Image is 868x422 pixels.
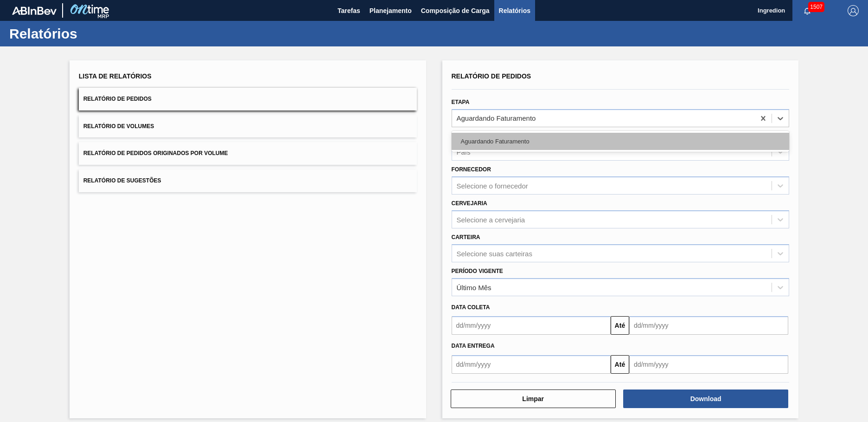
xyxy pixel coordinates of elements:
[808,2,824,12] span: 1507
[9,28,174,39] h1: Relatórios
[79,142,417,165] button: Relatório de Pedidos Originados por Volume
[611,355,629,374] button: Até
[452,72,531,80] span: Relatório de Pedidos
[451,390,616,408] button: Limpar
[457,249,532,257] div: Selecione suas carteiras
[83,123,154,130] span: Relatório de Volumes
[629,316,788,335] input: dd/mm/yyyy
[370,5,412,16] span: Planejamento
[338,5,360,16] span: Tarefas
[452,355,611,374] input: dd/mm/yyyy
[83,150,228,156] span: Relatório de Pedidos Originados por Volume
[457,283,491,291] div: Último Mês
[457,148,471,156] div: País
[452,200,487,207] label: Cervejaria
[79,169,417,192] button: Relatório de Sugestões
[499,5,530,16] span: Relatórios
[79,72,152,80] span: Lista de Relatórios
[79,115,417,138] button: Relatório de Volumes
[611,316,629,335] button: Até
[452,316,611,335] input: dd/mm/yyyy
[792,4,822,17] button: Notificações
[452,268,503,274] label: Período Vigente
[452,99,470,105] label: Etapa
[421,5,490,16] span: Composição de Carga
[629,355,788,374] input: dd/mm/yyyy
[12,6,57,15] img: TNhmsLtSVTkK8tSr43FrP2fwEKptu5GPRR3wAAAABJRU5ErkJggg==
[452,166,491,173] label: Fornecedor
[79,88,417,110] button: Relatório de Pedidos
[452,234,480,240] label: Carteira
[452,343,495,349] span: Data entrega
[452,304,490,311] span: Data coleta
[457,182,528,190] div: Selecione o fornecedor
[457,215,525,223] div: Selecione a cervejaria
[848,5,859,16] img: Logout
[83,177,161,184] span: Relatório de Sugestões
[83,96,152,102] span: Relatório de Pedidos
[452,133,790,150] div: Aguardando Faturamento
[623,390,788,408] button: Download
